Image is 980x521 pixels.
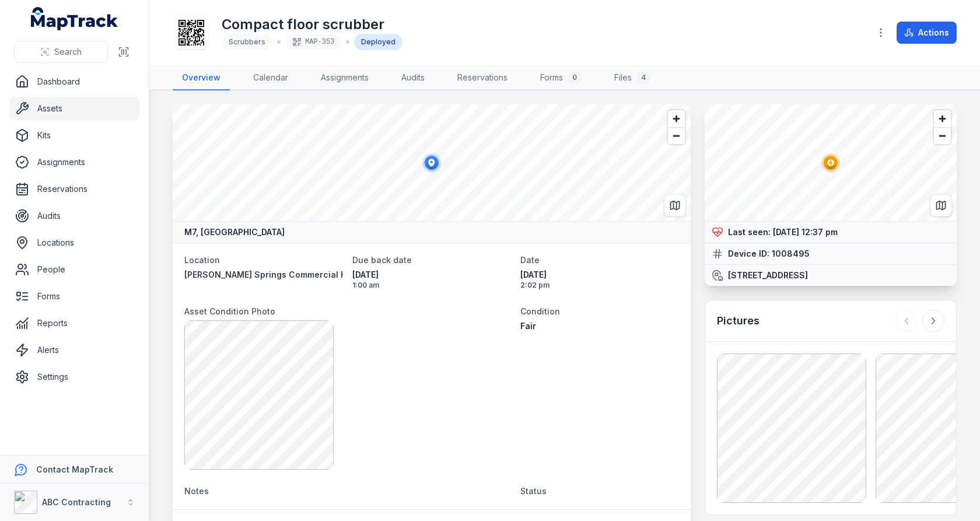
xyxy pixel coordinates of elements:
strong: Contact MapTrack [36,464,113,474]
strong: Last seen: [728,226,771,238]
span: Location [184,255,220,265]
div: 4 [636,71,650,85]
span: [DATE] 12:37 pm [773,227,838,237]
canvas: Map [705,104,957,221]
strong: ABC Contracting [42,497,111,507]
button: Actions [897,22,957,44]
h3: Pictures [717,313,759,329]
div: MAP-353 [285,34,341,50]
strong: 1008495 [772,248,810,260]
a: Reports [9,312,139,335]
a: Reservations [448,66,517,90]
button: Switch to Map View [930,194,952,216]
button: Zoom out [668,127,685,144]
a: Assignments [9,151,139,174]
strong: Device ID: [728,248,769,260]
button: Search [14,41,108,63]
button: Zoom out [934,127,951,144]
span: 1:00 am [352,281,511,290]
time: 31/03/2025, 1:00:00 am [352,269,511,290]
strong: M7, [GEOGRAPHIC_DATA] [184,226,285,238]
a: Settings [9,365,139,389]
h1: Compact floor scrubber [222,15,402,34]
a: Forms0 [531,66,591,90]
button: Zoom in [934,110,951,127]
time: 25/08/2025, 12:37:15 pm [773,227,838,237]
div: 0 [568,71,582,85]
button: Switch to Map View [664,194,686,216]
a: Assets [9,97,139,120]
a: Files4 [605,66,660,90]
span: Notes [184,486,209,496]
a: Assignments [311,66,378,90]
span: [DATE] [520,269,679,281]
a: MapTrack [31,7,118,30]
a: Calendar [244,66,297,90]
a: Forms [9,285,139,308]
canvas: Map [173,104,691,221]
span: Date [520,255,540,265]
span: Condition [520,306,560,316]
a: Locations [9,231,139,254]
span: 2:02 pm [520,281,679,290]
a: Audits [9,204,139,228]
span: Scrubbers [229,37,265,46]
div: Deployed [354,34,402,50]
a: Audits [392,66,434,90]
a: Reservations [9,177,139,201]
a: Kits [9,124,139,147]
a: Overview [173,66,230,90]
a: Dashboard [9,70,139,93]
button: Zoom in [668,110,685,127]
span: [PERSON_NAME] Springs Commercial Hub [184,270,357,279]
span: [DATE] [352,269,511,281]
span: Asset Condition Photo [184,306,275,316]
a: People [9,258,139,281]
span: Fair [520,321,536,331]
a: Alerts [9,338,139,362]
time: 21/03/2025, 2:02:01 pm [520,269,679,290]
span: Search [54,46,82,58]
span: Due back date [352,255,412,265]
strong: [STREET_ADDRESS] [728,270,808,281]
a: [PERSON_NAME] Springs Commercial Hub [184,269,343,281]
